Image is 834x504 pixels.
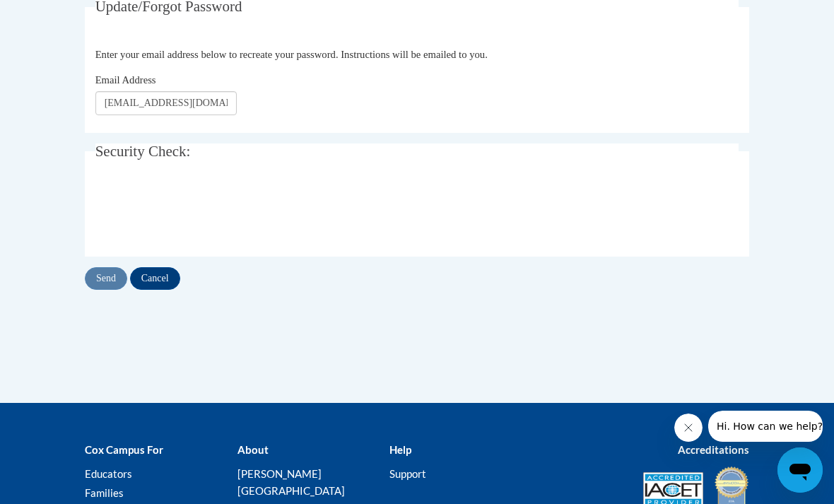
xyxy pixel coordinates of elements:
[237,443,269,456] b: About
[678,443,749,456] b: Accreditations
[389,443,411,456] b: Help
[389,467,426,480] a: Support
[85,486,124,499] a: Families
[85,467,132,480] a: Educators
[95,184,310,239] iframe: reCAPTCHA
[130,267,180,290] input: Cancel
[95,74,156,86] span: Email Address
[674,414,703,442] iframe: Close message
[777,447,823,493] iframe: Button to launch messaging window
[85,443,163,456] b: Cox Campus For
[95,91,237,115] input: Email
[95,49,488,60] span: Enter your email address below to recreate your password. Instructions will be emailed to you.
[95,143,191,160] span: Security Check:
[237,467,345,497] a: [PERSON_NAME][GEOGRAPHIC_DATA]
[708,411,823,442] iframe: Message from company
